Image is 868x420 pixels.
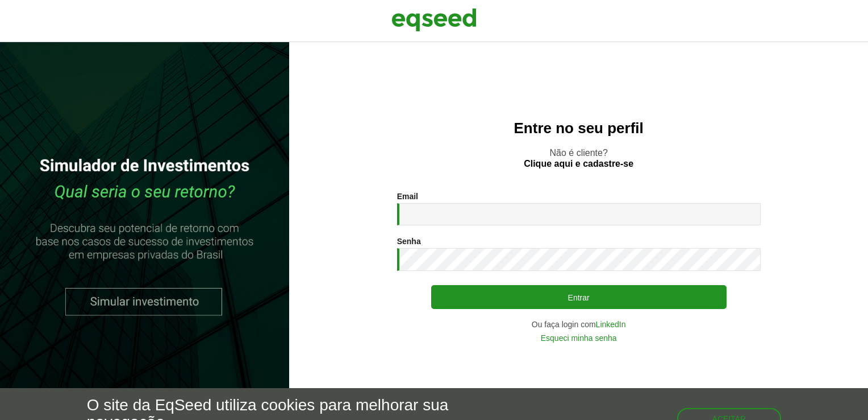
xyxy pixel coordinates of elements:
label: Email [397,192,418,200]
a: Esqueci minha senha [541,334,617,342]
label: Senha [397,237,421,245]
div: Ou faça login com [397,320,761,328]
p: Não é cliente? [312,147,845,169]
h2: Entre no seu perfil [312,120,845,137]
a: Clique aqui e cadastre-se [524,159,633,168]
img: EqSeed Logo [391,6,477,34]
a: LinkedIn [596,320,626,328]
button: Entrar [431,285,727,309]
